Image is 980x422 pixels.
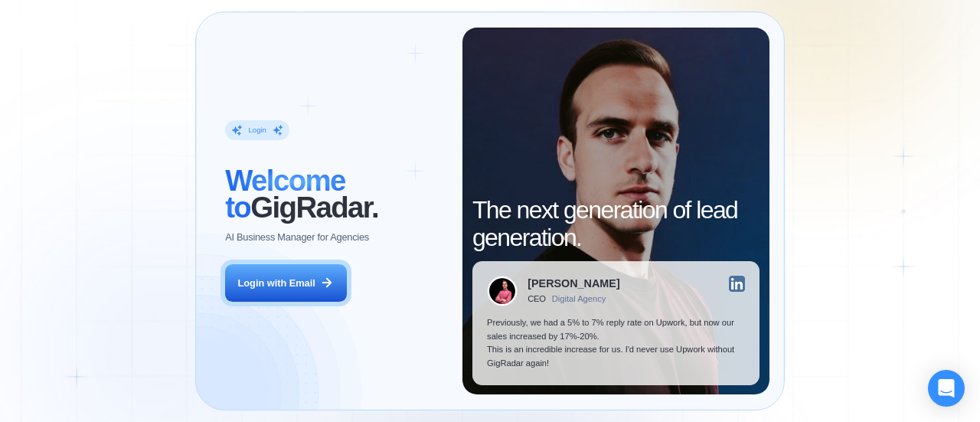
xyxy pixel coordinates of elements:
button: Login with Email [225,264,346,303]
div: Open Intercom Messenger [928,370,965,407]
p: AI Business Manager for Agencies [225,231,369,244]
div: Login with Email [238,276,315,290]
div: CEO [528,294,546,304]
div: Digital Agency [552,294,606,304]
h2: ‍ GigRadar. [225,167,448,221]
h2: The next generation of lead generation. [472,197,759,250]
span: Welcome to [225,164,345,224]
div: Login [249,126,266,136]
div: [PERSON_NAME] [528,278,619,289]
p: Previously, we had a 5% to 7% reply rate on Upwork, but now our sales increased by 17%-20%. This ... [487,316,745,370]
